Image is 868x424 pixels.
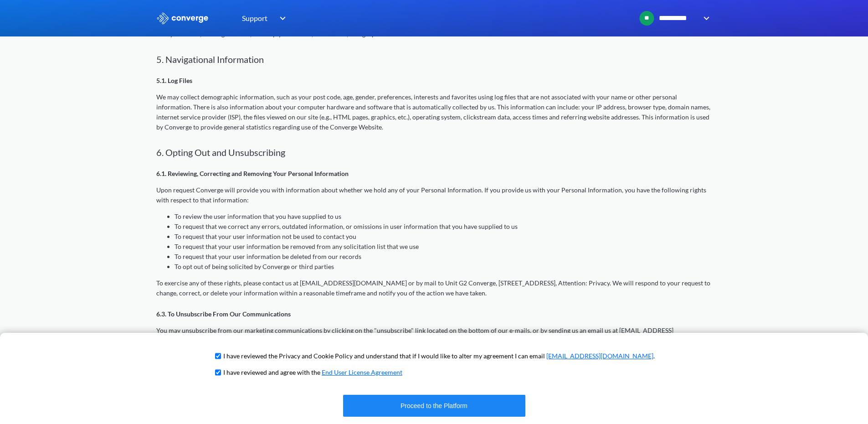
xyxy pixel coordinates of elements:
li: To request that your user information be deleted from our records [175,252,712,262]
h2: 6. Opting Out and Unsubscribing [156,147,712,158]
p: Upon request Converge will provide you with information about whether we hold any of your Persona... [156,185,712,205]
p: To exercise any of these rights, please contact us at [EMAIL_ADDRESS][DOMAIN_NAME] or by mail to ... [156,278,712,298]
p: I have reviewed and agree with the [223,367,402,377]
li: To request that we correct any errors, outdated information, or omissions in user information tha... [175,222,712,232]
button: Proceed to the Platform [343,395,525,417]
p: I have reviewed the Privacy and Cookie Policy and understand that if I would like to alter my agr... [223,351,655,361]
p: We may collect demographic information, such as your post code, age, gender, preferences, interes... [156,92,712,132]
p: You may unsubscribe from our marketing communications by clicking on the "unsubscribe" link locat... [156,326,712,346]
li: To opt out of being solicited by Converge or third parties [175,262,712,272]
li: To review the user information that you have supplied to us [175,212,712,222]
a: [EMAIL_ADDRESS][DOMAIN_NAME] [546,352,653,360]
p: 6.1. Reviewing, Correcting and Removing Your Personal Information [156,169,712,179]
p: 5.1. Log Files [156,76,712,86]
h2: 5. Navigational Information [156,54,712,65]
p: 6.3. To Unsubscribe From Our Communications [156,309,712,319]
li: To request that your user information not be used to contact you [175,232,712,242]
li: To request that your user information be removed from any solicitation list that we use [175,242,712,252]
img: downArrow.svg [274,13,288,24]
span: Support [242,12,267,24]
img: logo_ewhite.svg [156,12,209,24]
a: End User License Agreement [322,368,402,376]
img: downArrow.svg [698,13,712,24]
